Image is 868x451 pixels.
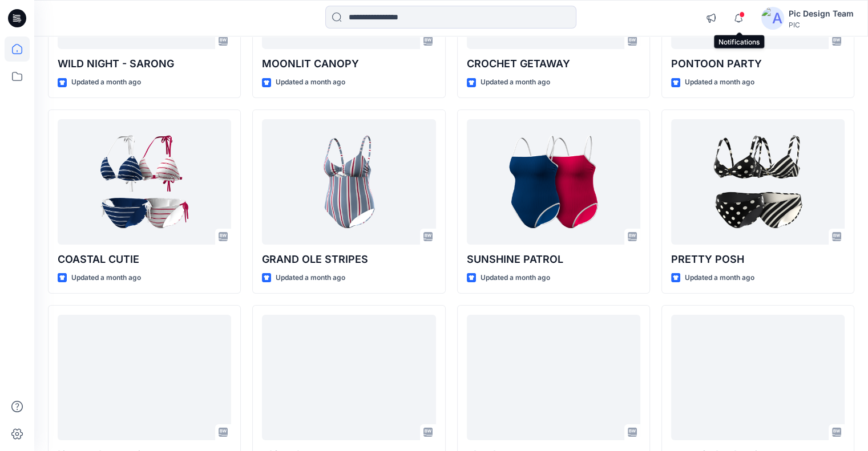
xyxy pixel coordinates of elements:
[671,315,845,440] a: TRANQUIL TIMES
[58,56,231,72] p: WILD NIGHT - SARONG
[71,76,141,88] p: Updated a month ago
[789,7,854,21] div: Pic Design Team
[262,315,435,440] a: HIGH TIDE
[58,315,231,440] a: ISLAND IN THE SUN
[671,251,845,267] p: PRETTY POSH
[671,119,845,245] a: PRETTY POSH
[789,21,854,29] div: PIC
[262,56,435,72] p: MOONLIT CANOPY
[276,272,345,284] p: Updated a month ago
[276,76,345,88] p: Updated a month ago
[685,76,754,88] p: Updated a month ago
[262,251,435,267] p: GRAND OLE STRIPES
[685,272,754,284] p: Updated a month ago
[467,56,640,72] p: CROCHET GETAWAY
[58,119,231,245] a: COASTAL CUTIE
[467,315,640,440] a: RIP TIDE
[71,272,141,284] p: Updated a month ago
[58,251,231,267] p: COASTAL CUTIE
[761,7,784,30] img: avatar
[481,272,550,284] p: Updated a month ago
[481,76,550,88] p: Updated a month ago
[262,119,435,245] a: GRAND OLE STRIPES
[671,56,845,72] p: PONTOON PARTY
[467,251,640,267] p: SUNSHINE PATROL
[467,119,640,245] a: SUNSHINE PATROL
